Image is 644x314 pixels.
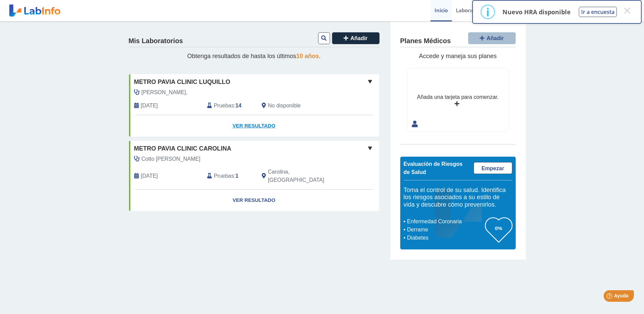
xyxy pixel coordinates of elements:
[404,187,512,209] h5: Toma el control de su salud. Identifica los riesgos asociados a su estilo de vida y descubre cómo...
[202,168,257,184] div: :
[268,168,343,184] span: Carolina, PR
[474,162,512,174] a: Empezar
[142,88,188,97] span: Almonte,
[129,190,379,211] a: Ver Resultado
[405,234,485,242] li: Diabetes
[187,53,320,59] span: Obtenga resultados de hasta los últimos .
[481,165,504,171] span: Empezar
[579,7,617,17] button: Ir a encuesta
[134,144,232,153] span: Metro Pavia Clinic Carolina
[417,93,498,101] div: Añada una tarjeta para comenzar.
[350,35,368,41] span: Añadir
[141,102,158,110] span: 2025-08-05
[134,77,231,87] span: Metro Pavia Clinic Luquillo
[400,37,451,45] h4: Planes Médicos
[214,172,234,180] span: Pruebas
[584,287,637,307] iframe: Help widget launcher
[332,32,380,44] button: Añadir
[486,35,504,41] span: Añadir
[236,173,239,179] b: 1
[268,102,301,110] span: No disponible
[141,172,158,180] span: 2022-11-10
[404,161,463,175] span: Evaluación de Riesgos de Salud
[129,115,379,137] a: Ver Resultado
[236,103,242,108] b: 14
[485,224,512,232] h3: 0%
[502,8,571,16] p: Nuevo HRA disponible
[202,102,257,110] div: :
[621,4,633,17] button: Close this dialog
[405,217,485,226] li: Enfermedad Coronaria
[419,53,497,59] span: Accede y maneja sus planes
[214,102,234,110] span: Pruebas
[142,155,201,163] span: Cotto Negron, Viviana
[468,32,516,44] button: Añadir
[296,53,319,59] span: 10 años
[405,226,485,234] li: Derrame
[129,37,183,45] h4: Mis Laboratorios
[486,6,490,18] div: i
